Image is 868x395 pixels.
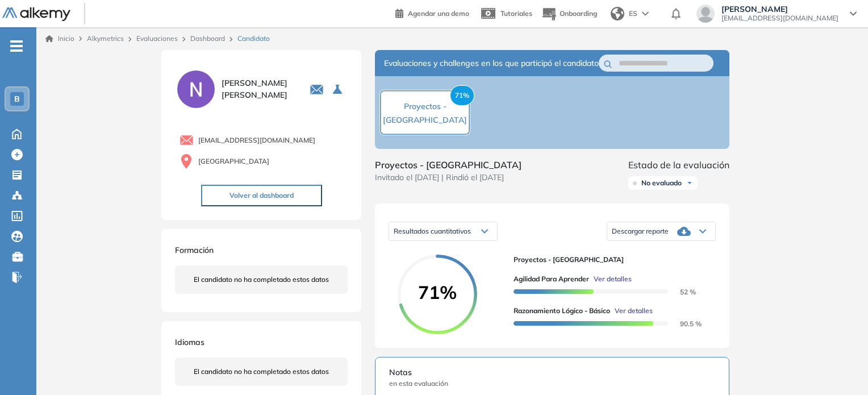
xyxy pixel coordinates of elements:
span: [GEOGRAPHIC_DATA] [198,156,269,167]
a: Dashboard [190,34,225,43]
span: Invitado el [DATE] | Rindió el [DATE] [375,172,521,184]
span: Agendar una demo [408,9,469,18]
span: 52 % [666,288,696,296]
span: El candidato no ha completado estos datos [194,275,329,285]
button: Volver al dashboard [201,185,322,206]
span: El candidato no ha completado estos datos [194,367,329,377]
span: [PERSON_NAME] [721,5,838,14]
span: 90.5 % [666,319,702,328]
img: arrow [642,11,649,16]
button: Ver detalles [589,274,632,284]
span: Evaluaciones y challenges en los que participó el candidato [384,57,599,69]
span: [EMAIL_ADDRESS][DOMAIN_NAME] [721,14,838,23]
a: Agendar una demo [395,6,469,19]
button: Onboarding [541,2,597,26]
button: Ver detalles [610,306,653,316]
img: Ícono de flecha [686,180,693,186]
span: Alkymetrics [87,34,124,43]
img: PROFILE_MENU_LOGO_USER [175,68,217,110]
span: Ver detalles [615,306,653,316]
span: B [14,94,20,103]
span: Candidato [237,34,270,44]
span: Onboarding [560,9,597,18]
span: ES [629,9,637,19]
span: [EMAIL_ADDRESS][DOMAIN_NAME] [198,135,315,145]
span: Idiomas [175,337,205,347]
img: world [611,7,624,20]
span: Formación [175,245,214,255]
span: Proyectos - [GEOGRAPHIC_DATA] [514,255,707,265]
i: - [10,45,23,47]
span: 71% [398,283,477,301]
span: Ver detalles [594,274,632,284]
a: Evaluaciones [136,34,178,43]
span: en esta evaluación [389,379,715,389]
span: Descargar reporte [612,227,669,236]
span: Notas [389,367,715,379]
span: Proyectos - [GEOGRAPHIC_DATA] [375,158,521,172]
span: Estado de la evaluación [628,158,729,172]
span: Resultados cuantitativos [394,227,471,235]
span: Razonamiento Lógico - Básico [514,306,610,316]
img: Logo [2,7,70,22]
span: No evaluado [641,178,682,188]
span: [PERSON_NAME] [PERSON_NAME] [222,77,296,101]
span: Tutoriales [500,9,532,18]
span: Agilidad para Aprender [514,274,589,284]
a: Inicio [45,34,74,44]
